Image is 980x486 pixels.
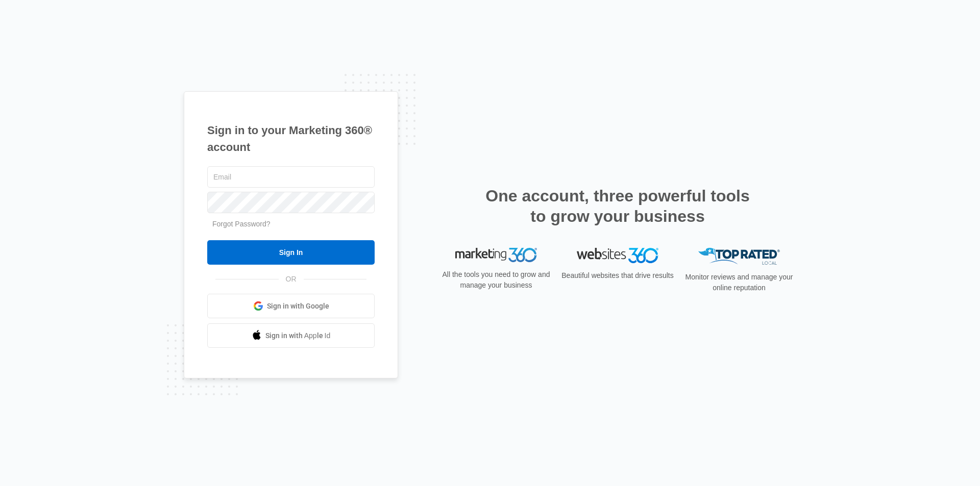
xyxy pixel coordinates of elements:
[207,166,375,188] input: Email
[207,240,375,265] input: Sign In
[207,323,375,348] a: Sign in with Apple Id
[279,274,304,285] span: OR
[265,330,331,341] span: Sign in with Apple Id
[577,248,658,263] img: Websites 360
[682,272,796,293] p: Monitor reviews and manage your online reputation
[207,294,375,318] a: Sign in with Google
[267,301,329,312] span: Sign in with Google
[698,248,780,265] img: Top Rated Local
[212,220,271,228] a: Forgot Password?
[439,269,553,291] p: All the tools you need to grow and manage your business
[560,270,675,281] p: Beautiful websites that drive results
[455,248,537,262] img: Marketing 360
[482,186,753,226] h2: One account, three powerful tools to grow your business
[207,122,375,156] h1: Sign in to your Marketing 360® account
